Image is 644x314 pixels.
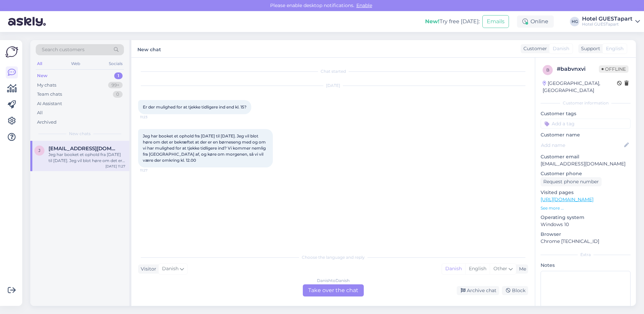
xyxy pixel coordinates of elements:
[37,91,62,98] div: Team chats
[541,142,623,149] input: Add name
[5,45,18,58] img: Askly Logo
[37,100,62,107] div: AI Assistant
[138,254,528,260] div: Choose the language and reply
[582,22,633,27] div: Hotel GUESTapart
[143,133,267,163] span: Jeg har booket et ophold fra [DATE] til [DATE]. Jeg vil blot høre om det er bekræftet at der er e...
[442,264,465,274] div: Danish
[425,18,480,26] div: Try free [DATE]:
[49,146,119,152] span: julianebredo@outlook.dk
[606,45,623,52] span: English
[457,286,499,295] div: Archive chat
[570,17,579,26] div: HG
[70,59,82,68] div: Web
[541,177,602,186] div: Request phone number
[541,214,631,221] p: Operating system
[541,221,631,228] p: Windows 10
[541,100,631,106] div: Customer information
[541,119,631,129] input: Add a tag
[49,152,125,164] div: Jeg har booket et ophold fra [DATE] til [DATE]. Jeg vil blot høre om det er bekræftet at der er e...
[425,18,440,25] b: New!
[143,104,247,109] span: Er der mulighed for at tjekke tidligere ind end kl. 15?
[541,153,631,160] p: Customer email
[541,231,631,238] p: Browser
[38,148,40,153] span: j
[541,160,631,167] p: [EMAIL_ADDRESS][DOMAIN_NAME]
[37,109,43,116] div: All
[541,110,631,117] p: Customer tags
[42,46,85,53] span: Search customers
[493,265,507,272] span: Other
[599,65,629,73] span: Offline
[541,238,631,245] p: Chrome [TECHNICAL_ID]
[516,265,526,273] div: Me
[582,16,640,27] a: Hotel GUESTapartHotel GUESTapart
[546,67,549,72] span: b
[578,45,600,52] div: Support
[541,196,593,202] a: [URL][DOMAIN_NAME]
[113,91,123,98] div: 0
[114,72,123,79] div: 1
[138,83,528,89] div: [DATE]
[37,82,56,89] div: My chats
[541,131,631,138] p: Customer name
[162,265,179,273] span: Danish
[138,68,528,74] div: Chat started
[541,189,631,196] p: Visited pages
[37,72,47,79] div: New
[137,44,161,53] label: New chat
[541,205,631,211] p: See more ...
[582,16,633,22] div: Hotel GUESTapart
[69,131,91,137] span: New chats
[557,65,599,73] div: # babvnxvi
[107,59,124,68] div: Socials
[354,2,374,8] span: Enable
[541,262,631,269] p: Notes
[541,252,631,258] div: Extra
[138,265,156,273] div: Visitor
[36,59,43,68] div: All
[108,82,123,89] div: 99+
[140,168,165,173] span: 11:27
[140,115,165,120] span: 11:23
[517,15,554,28] div: Online
[482,15,509,28] button: Emails
[105,164,125,169] div: [DATE] 11:27
[37,119,57,126] div: Archived
[541,170,631,177] p: Customer phone
[317,278,350,284] div: Danish to Danish
[543,80,617,94] div: [GEOGRAPHIC_DATA], [GEOGRAPHIC_DATA]
[521,45,547,52] div: Customer
[465,264,490,274] div: English
[553,45,569,52] span: Danish
[303,284,364,296] div: Take over the chat
[502,286,528,295] div: Block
